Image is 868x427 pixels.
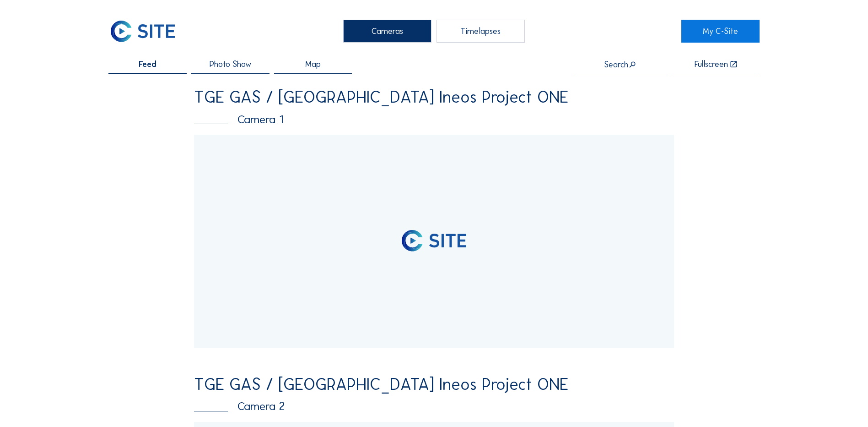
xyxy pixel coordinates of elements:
[437,20,525,43] div: Timelapses
[108,20,177,43] img: C-SITE Logo
[695,60,728,69] div: Fullscreen
[194,400,674,412] div: Camera 2
[139,60,156,68] span: Feed
[402,230,423,252] img: logo_pic
[194,376,674,393] div: TGE GAS / [GEOGRAPHIC_DATA] Ineos Project ONE
[108,20,187,43] a: C-SITE Logo
[305,60,321,68] span: Map
[681,20,760,43] a: My C-Site
[194,89,674,105] div: TGE GAS / [GEOGRAPHIC_DATA] Ineos Project ONE
[343,20,431,43] div: Cameras
[210,60,251,68] span: Photo Show
[429,234,466,248] img: logo_text
[194,114,674,125] div: Camera 1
